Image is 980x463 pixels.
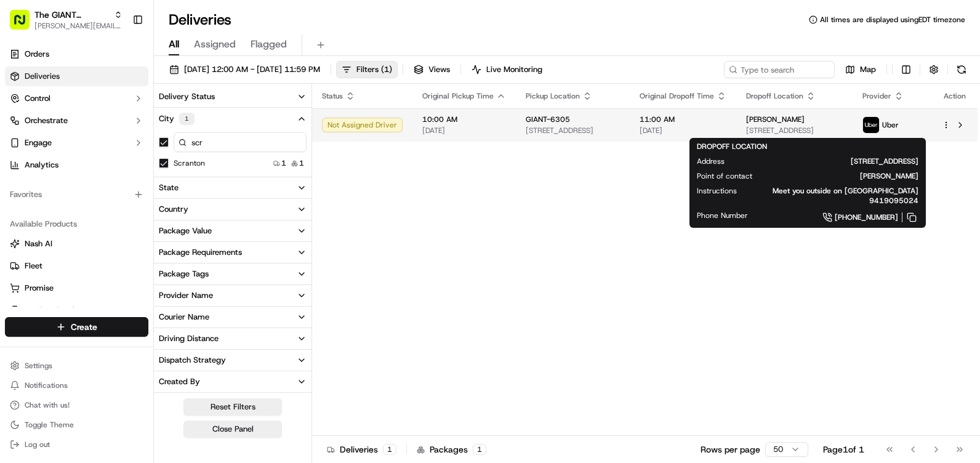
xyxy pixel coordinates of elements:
[640,91,714,101] span: Original Dropoff Time
[184,64,320,75] span: [DATE] 12:00 AM - [DATE] 11:59 PM
[71,321,97,333] span: Create
[5,278,148,298] button: Promise
[154,371,311,392] button: Created By
[154,350,311,371] button: Dispatch Strategy
[942,91,968,101] div: Action
[25,137,52,148] span: Engage
[381,64,392,75] span: ( 1 )
[640,126,726,135] span: [DATE]
[863,117,879,133] img: profile_uber_ahold_partner.png
[5,357,148,374] button: Settings
[159,333,219,344] div: Driving Distance
[251,37,287,52] span: Flagged
[25,49,49,60] span: Orders
[697,211,748,220] span: Phone Number
[42,130,156,140] div: We're available if you need us!
[169,10,231,30] h1: Deliveries
[34,9,109,21] button: The GIANT Company
[746,91,803,101] span: Dropoff Location
[25,260,42,272] span: Fleet
[5,234,148,254] button: Nash AI
[174,132,307,152] input: City
[526,91,580,101] span: Pickup Location
[42,118,202,130] div: Start new chat
[327,443,396,456] div: Deliveries
[25,440,50,449] span: Log out
[835,212,898,222] span: [PHONE_NUMBER]
[159,91,215,102] div: Delivery Status
[640,115,726,124] span: 11:00 AM
[209,121,224,136] button: Start new chat
[12,12,37,37] img: Nash
[882,120,899,130] span: Uber
[422,126,506,135] span: [DATE]
[356,64,392,75] span: Filters
[281,158,286,168] span: 1
[154,328,311,349] button: Driving Distance
[526,126,620,135] span: [STREET_ADDRESS]
[32,79,222,92] input: Got a question? Start typing here...
[104,180,114,190] div: 💻
[174,158,205,168] label: Scranton
[5,89,148,108] button: Control
[25,93,50,104] span: Control
[10,260,143,272] a: Fleet
[7,174,99,196] a: 📗Knowledge Base
[408,61,456,78] button: Views
[154,220,311,241] button: Package Value
[154,285,311,306] button: Provider Name
[840,61,882,78] button: Map
[154,177,311,198] button: State
[5,111,148,131] button: Orchestrate
[862,91,891,101] span: Provider
[12,180,22,190] div: 📗
[697,186,737,196] span: Instructions
[154,307,311,328] button: Courier Name
[25,400,70,410] span: Chat with us!
[25,380,68,390] span: Notifications
[322,91,343,101] span: Status
[422,91,494,101] span: Original Pickup Time
[746,115,805,124] span: [PERSON_NAME]
[159,376,200,387] div: Created By
[25,361,52,371] span: Settings
[34,21,122,31] button: [PERSON_NAME][EMAIL_ADDRESS][DOMAIN_NAME]
[179,113,195,125] div: 1
[183,398,282,416] button: Reset Filters
[5,66,148,86] a: Deliveries
[5,397,148,414] button: Chat with us!
[417,443,486,456] div: Packages
[25,305,84,316] span: Product Catalog
[746,126,843,135] span: [STREET_ADDRESS]
[159,182,179,193] div: State
[25,115,68,126] span: Orchestrate
[5,256,148,276] button: Fleet
[154,108,311,130] button: City1
[116,179,198,191] span: API Documentation
[5,300,148,320] button: Product Catalog
[183,421,282,438] button: Close Panel
[5,317,148,337] button: Create
[701,443,760,456] p: Rows per page
[5,214,148,234] div: Available Products
[10,283,143,294] a: Promise
[422,115,506,124] span: 10:00 AM
[5,5,127,34] button: The GIANT Company[PERSON_NAME][EMAIL_ADDRESS][DOMAIN_NAME]
[154,86,311,107] button: Delivery Status
[744,156,918,166] span: [STREET_ADDRESS]
[25,420,74,430] span: Toggle Theme
[159,225,212,236] div: Package Value
[159,268,209,280] div: Package Tags
[466,61,548,78] button: Live Monitoring
[25,179,94,191] span: Knowledge Base
[169,37,179,52] span: All
[5,185,148,204] div: Favorites
[5,416,148,433] button: Toggle Theme
[159,355,226,366] div: Dispatch Strategy
[5,44,148,64] a: Orders
[10,305,143,316] a: Product Catalog
[820,15,965,25] span: All times are displayed using EDT timezone
[154,199,311,220] button: Country
[697,171,752,181] span: Point of contact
